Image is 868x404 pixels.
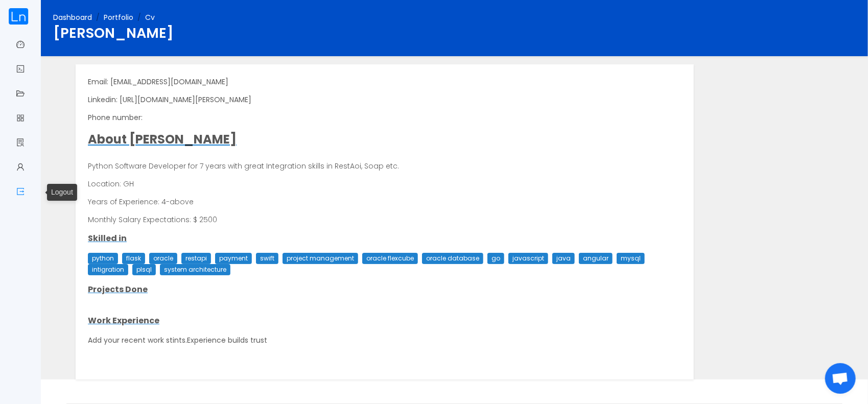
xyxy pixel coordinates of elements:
span: intigration [88,264,128,275]
span: swift [256,253,278,264]
a: icon: appstore [16,108,25,130]
span: angular [579,253,613,264]
span: go [487,253,504,264]
p: Years of Experience: 4-above [88,197,682,207]
span: Cv [145,12,155,22]
span: python [88,253,118,264]
p: Skilled in [88,232,682,245]
img: cropped.59e8b842.png [8,8,29,25]
div: Open chat [825,363,856,394]
span: flask [122,253,145,264]
a: icon: dashboard [16,35,25,56]
span: java [552,253,575,264]
a: icon: solution [16,133,25,154]
span: oracle flexcube [362,253,418,264]
p: Linkedin: [URL][DOMAIN_NAME][PERSON_NAME] [88,94,682,105]
span: oracle [149,253,177,264]
p: Location: GH [88,179,682,189]
span: plsql [132,264,156,275]
a: icon: folder-open [16,84,25,105]
p: Monthly Salary Expectations: $ 2500 [88,215,682,225]
a: Portfolio [104,12,133,22]
p: Add your recent work stints.Experience builds trust [88,335,682,346]
p: Work Experience [88,315,682,327]
a: icon: user [16,157,25,179]
a: Dashboard [53,12,92,22]
p: Python Software Developer for 7 years with great Integration skills in RestAoi, Soap etc. [88,161,682,172]
span: mysql [617,253,645,264]
p: Email: [EMAIL_ADDRESS][DOMAIN_NAME] [88,77,682,87]
p: Phone number: [88,112,682,123]
span: oracle database [422,253,483,264]
span: [PERSON_NAME] [53,23,174,43]
span: payment [215,253,252,264]
a: icon: code [16,59,25,81]
span: restapi [181,253,211,264]
span: system architecture [160,264,230,275]
span: project management [283,253,358,264]
span: javascript [508,253,548,264]
span: / [96,12,100,22]
p: Projects Done [88,283,682,296]
p: About [PERSON_NAME] [88,130,682,149]
span: / [137,12,141,22]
